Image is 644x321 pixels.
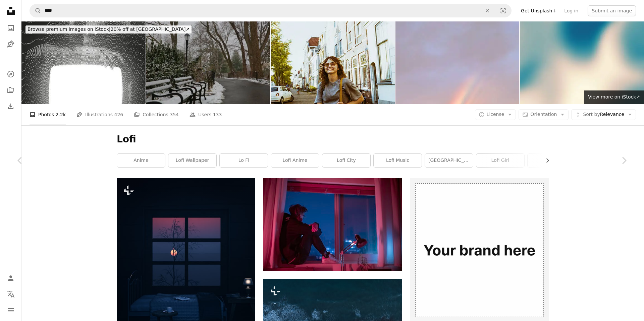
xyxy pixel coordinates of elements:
[21,21,196,38] a: Browse premium images on iStock|20% off at [GEOGRAPHIC_DATA]↗
[588,5,636,16] button: Submit an image
[4,21,17,35] a: Photos
[170,111,179,118] span: 354
[374,154,422,167] a: lofi music
[519,109,569,120] button: Orientation
[475,109,516,120] button: License
[4,83,17,97] a: Collections
[425,154,473,167] a: [GEOGRAPHIC_DATA]
[604,128,644,193] a: Next
[28,26,110,32] span: Browse premium images on iStock |
[528,154,576,167] a: chill
[584,90,644,104] a: View more on iStock↗
[560,5,582,16] a: Log in
[28,26,190,32] span: 20% off at [GEOGRAPHIC_DATA] ↗
[4,67,17,81] a: Explore
[117,133,549,145] h1: Lofi
[30,4,512,17] form: Find visuals sitewide
[520,21,644,104] img: 4K Digital grainy gradient with a colorful soft noise effect. A unique blend of vintage vibes and...
[271,154,319,167] a: lofi anime
[134,104,179,125] a: Collections 354
[495,4,511,17] button: Visual search
[517,5,560,16] a: Get Unsplash+
[583,112,600,117] span: Sort by
[271,21,395,104] img: Portrait of cheerful woman in Dutch town in summer shot on camera film
[146,21,270,104] img: Park benches and lamp post in idyllic winter setting in fort green park Brooklyn
[117,154,165,167] a: anime
[263,221,402,228] a: woman in black jacket sitting on window
[21,21,146,104] img: Minimalist Retro Glitch Aesthetic with Bright Screen
[220,154,268,167] a: lo fi
[168,154,216,167] a: lofi wallpaper
[4,304,17,317] button: Menu
[76,104,123,125] a: Illustrations 426
[30,4,41,17] button: Search Unsplash
[263,178,402,271] img: woman in black jacket sitting on window
[541,154,549,167] button: scroll list to the right
[114,111,123,118] span: 426
[583,111,624,118] span: Relevance
[4,287,17,301] button: Language
[4,38,17,51] a: Illustrations
[4,271,17,285] a: Log in / Sign up
[117,262,255,268] a: a dark room with a bed and a window
[480,4,495,17] button: Clear
[395,21,520,104] img: Pink Sunset Rainbow Over Trees
[476,154,524,167] a: lofi girl
[571,109,636,120] button: Sort byRelevance
[4,100,17,113] a: Download History
[190,104,222,125] a: Users 133
[410,178,549,317] img: file-1635990775102-c9800842e1cdimage
[588,94,640,100] span: View more on iStock ↗
[530,112,557,117] span: Orientation
[487,112,504,117] span: License
[213,111,222,118] span: 133
[322,154,370,167] a: lofi city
